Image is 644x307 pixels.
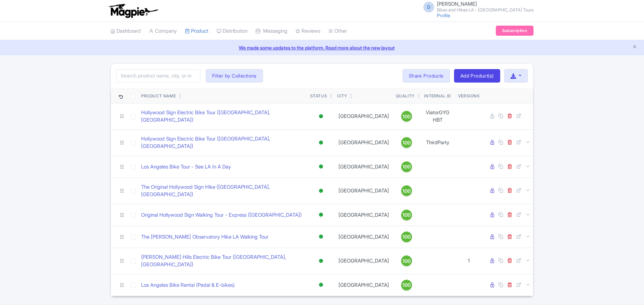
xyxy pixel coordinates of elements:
a: Hollywood Sign Electric Bike Tour ([GEOGRAPHIC_DATA], [GEOGRAPHIC_DATA]) [141,109,305,124]
div: Product Name [141,93,176,99]
a: 100 [396,185,417,196]
span: 100 [402,139,411,147]
a: Subscription [496,26,534,36]
a: Product [185,22,208,40]
span: 100 [402,257,411,265]
a: 100 [396,280,417,290]
span: 100 [402,187,411,195]
span: 1 [468,257,470,264]
a: Profile [437,12,450,18]
button: Filter by Collections [206,69,263,83]
td: [GEOGRAPHIC_DATA] [334,103,393,129]
div: Active [318,186,324,196]
a: Company [149,22,177,40]
td: ViatorGYG HBT [420,103,455,129]
td: ThirdParty [420,129,455,156]
a: D [PERSON_NAME] Bikes and Hikes LA - [GEOGRAPHIC_DATA] Tours [419,1,534,12]
a: Share Products [402,69,450,83]
a: Original Hollywood Sign Walking Tour - Express ([GEOGRAPHIC_DATA]) [141,211,302,219]
span: D [423,2,434,12]
a: Dashboard [110,22,141,40]
td: [GEOGRAPHIC_DATA] [334,274,393,296]
a: We made some updates to the platform. Read more about the new layout [4,44,640,51]
td: [GEOGRAPHIC_DATA] [334,248,393,274]
a: Messaging [256,22,287,40]
td: [GEOGRAPHIC_DATA] [334,226,393,248]
a: Los Angeles Bike Rental (Pedal & E-bikes) [141,281,235,289]
div: Active [318,232,324,242]
a: 100 [396,232,417,242]
span: 100 [402,113,411,120]
a: [PERSON_NAME] Hills Electric Bike Tour ([GEOGRAPHIC_DATA], [GEOGRAPHIC_DATA]) [141,253,305,269]
a: The Original Hollywood Sign Hike ([GEOGRAPHIC_DATA], [GEOGRAPHIC_DATA]) [141,183,305,198]
a: Add Product(s) [454,69,500,83]
a: 100 [396,255,417,266]
th: Versions [455,88,483,103]
span: 100 [402,281,411,289]
div: Active [318,138,324,148]
span: 100 [402,211,411,219]
small: Bikes and Hikes LA - [GEOGRAPHIC_DATA] Tours [437,8,534,12]
a: Reviews [295,22,320,40]
a: Hollywood Sign Electric Bike Tour ([GEOGRAPHIC_DATA], [GEOGRAPHIC_DATA]) [141,135,305,150]
button: Close announcement [632,43,637,51]
div: Active [318,280,324,290]
a: The [PERSON_NAME] Observatory Hike LA Walking Tour [141,233,268,241]
span: [PERSON_NAME] [437,1,477,7]
div: Status [310,93,327,99]
div: Active [318,112,324,121]
a: 100 [396,161,417,172]
div: City [337,93,347,99]
span: 100 [402,233,411,241]
div: Active [318,210,324,220]
img: logo-ab69f6fb50320c5b225c76a69d11143b.png [107,3,159,18]
td: [GEOGRAPHIC_DATA] [334,178,393,204]
a: 100 [396,111,417,122]
div: Active [318,256,324,266]
div: Active [318,162,324,172]
a: Distribution [217,22,248,40]
td: [GEOGRAPHIC_DATA] [334,204,393,226]
td: [GEOGRAPHIC_DATA] [334,129,393,156]
a: Other [328,22,347,40]
td: [GEOGRAPHIC_DATA] [334,156,393,178]
a: Los Angeles Bike Tour - See LA In A Day [141,163,231,171]
a: 100 [396,210,417,220]
input: Search product name, city, or interal id [116,69,200,82]
th: Internal ID [420,88,455,103]
span: 100 [402,163,411,171]
div: Quality [396,93,415,99]
a: 100 [396,137,417,148]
